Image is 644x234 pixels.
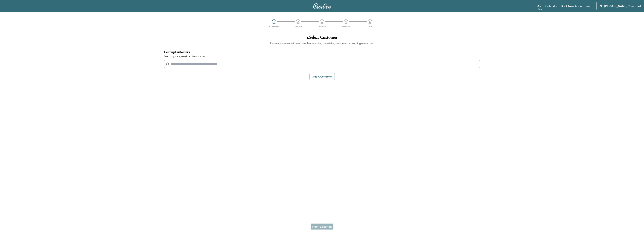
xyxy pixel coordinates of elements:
[561,4,593,8] a: Book New Appointment
[367,25,372,28] div: Date
[313,3,331,9] img: Curbee Logo
[368,19,372,24] div: 5
[344,19,348,24] div: 4
[164,41,480,45] h6: Please choose a customer by either selecting an existing customer or creating a new one.
[269,25,279,28] div: Customer
[342,25,350,28] div: Services
[164,50,480,54] h4: Existing Customers
[545,4,558,8] a: Calendar
[318,25,326,28] div: Vehicle
[272,19,276,24] div: 1
[309,73,335,80] button: Add a customer
[320,19,324,24] div: 3
[604,4,641,8] span: [PERSON_NAME] Chevrolet
[296,19,300,24] div: 2
[164,35,480,41] h1: 1 . Select Customer
[164,55,480,58] label: Search by name, email, or phone number
[537,4,542,8] a: MapBeta
[538,8,542,10] div: Beta
[294,25,303,28] div: Location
